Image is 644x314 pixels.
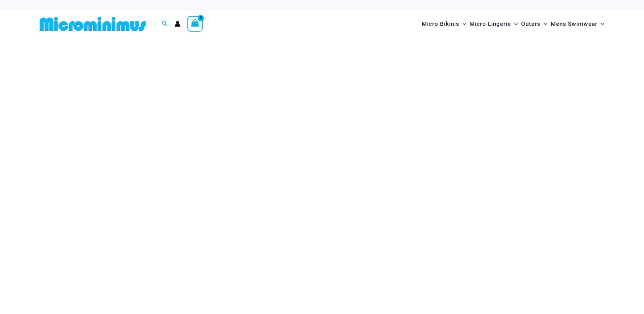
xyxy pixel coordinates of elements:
[187,16,203,32] a: View Shopping Cart, empty
[521,15,540,33] span: Outers
[511,15,518,33] span: Menu Toggle
[419,13,607,35] nav: Site Navigation
[549,14,606,34] a: Mens SwimwearMenu ToggleMenu Toggle
[540,15,547,33] span: Menu Toggle
[597,15,604,33] span: Menu Toggle
[420,14,468,34] a: Micro BikinisMenu ToggleMenu Toggle
[174,21,181,27] a: Account icon link
[551,15,597,33] span: Mens Swimwear
[519,14,549,34] a: OutersMenu ToggleMenu Toggle
[422,15,459,33] span: Micro Bikinis
[162,20,168,28] a: Search icon link
[459,15,466,33] span: Menu Toggle
[37,16,149,32] img: MM SHOP LOGO FLAT
[468,14,519,34] a: Micro LingerieMenu ToggleMenu Toggle
[470,15,511,33] span: Micro Lingerie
